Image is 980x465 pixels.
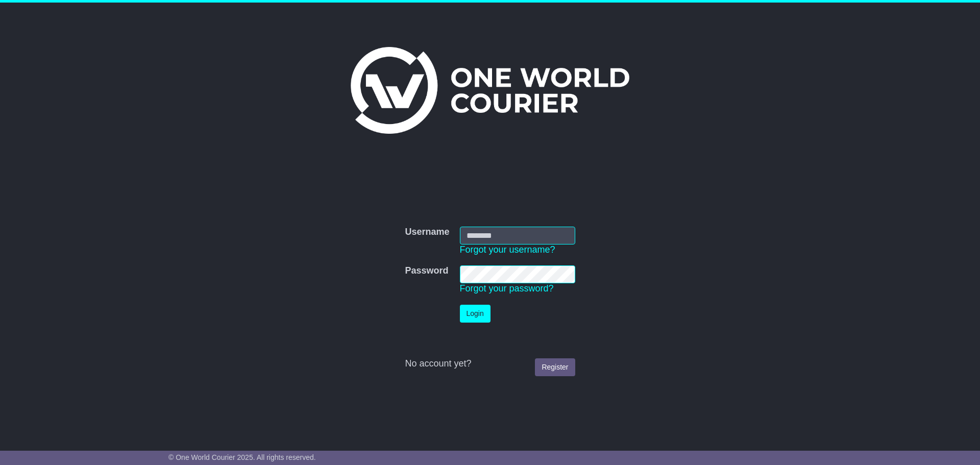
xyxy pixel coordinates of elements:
div: No account yet? [405,358,575,370]
a: Forgot your password? [460,283,554,293]
label: Password [405,265,448,277]
span: © One World Courier 2025. All rights reserved. [168,453,316,461]
a: Register [535,358,575,376]
label: Username [405,227,449,238]
a: Forgot your username? [460,244,555,255]
img: One World [351,47,629,134]
button: Login [460,305,491,323]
